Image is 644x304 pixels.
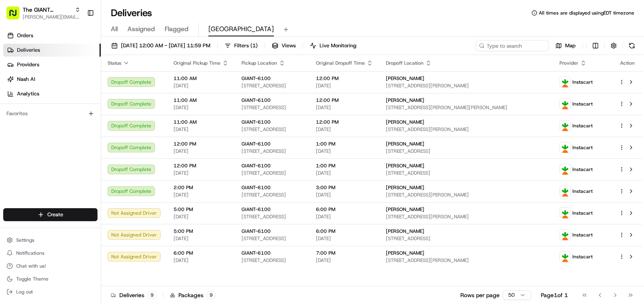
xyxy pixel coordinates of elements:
[316,82,373,89] span: [DATE]
[65,156,133,170] a: 💻API Documentation
[386,257,547,264] span: [STREET_ADDRESS][PERSON_NAME]
[386,141,424,147] span: [PERSON_NAME]
[572,188,593,194] span: Instacart
[386,235,547,242] span: [STREET_ADDRESS]
[17,61,39,68] span: Providers
[386,148,547,154] span: [STREET_ADDRESS]
[3,208,97,221] button: Create
[174,104,229,111] span: [DATE]
[386,184,424,191] span: [PERSON_NAME]
[241,206,271,213] span: GIANT-6100
[560,77,570,87] img: profile_instacart_ahold_partner.png
[5,156,65,170] a: 📗Knowledge Base
[3,87,101,100] a: Analytics
[565,42,576,49] span: Map
[23,14,80,20] button: [PERSON_NAME][EMAIL_ADDRESS][PERSON_NAME][DOMAIN_NAME]
[386,97,424,103] span: [PERSON_NAME]
[174,206,229,213] span: 5:00 PM
[3,260,97,272] button: Chat with us!
[386,228,424,234] span: [PERSON_NAME]
[16,250,44,256] span: Notifications
[386,250,424,256] span: [PERSON_NAME]
[560,164,570,175] img: profile_instacart_ahold_partner.png
[386,206,424,213] span: [PERSON_NAME]
[174,97,229,103] span: 11:00 AM
[3,273,97,285] button: Toggle Theme
[316,163,373,169] span: 1:00 PM
[17,46,40,54] span: Deliveries
[3,247,97,259] button: Notifications
[241,75,271,82] span: GIANT-6100
[16,263,46,269] span: Chat with us!
[572,122,593,129] span: Instacart
[174,75,229,82] span: 11:00 AM
[241,235,303,242] span: [STREET_ADDRESS]
[572,144,593,151] span: Instacart
[138,80,147,89] button: Start new chat
[386,75,424,82] span: [PERSON_NAME]
[572,166,593,173] span: Instacart
[241,119,271,125] span: GIANT-6100
[386,213,547,220] span: [STREET_ADDRESS][PERSON_NAME]
[16,237,34,243] span: Settings
[560,208,570,218] img: profile_instacart_ahold_partner.png
[16,159,62,167] span: Knowledge Base
[17,32,33,39] span: Orders
[572,101,593,107] span: Instacart
[386,104,547,111] span: [STREET_ADDRESS][PERSON_NAME][PERSON_NAME]
[572,210,593,216] span: Instacart
[8,160,15,166] div: 📗
[174,213,229,220] span: [DATE]
[28,85,102,92] div: We're available if you need us!
[560,186,570,196] img: profile_instacart_ahold_partner.png
[3,107,97,120] div: Favorites
[539,10,634,16] span: All times are displayed using EDT timezone
[241,126,303,133] span: [STREET_ADDRESS]
[121,42,210,49] span: [DATE] 12:00 AM - [DATE] 11:59 PM
[316,228,373,234] span: 6:00 PM
[23,6,72,14] span: The GIANT Company
[174,228,229,234] span: 5:00 PM
[316,148,373,154] span: [DATE]
[386,126,547,133] span: [STREET_ADDRESS][PERSON_NAME]
[165,24,189,34] span: Flagged
[316,192,373,198] span: [DATE]
[241,82,303,89] span: [STREET_ADDRESS]
[28,77,133,85] div: Start new chat
[221,40,261,51] button: Filters(1)
[460,291,500,299] p: Rows per page
[316,75,373,82] span: 12:00 PM
[316,250,373,256] span: 7:00 PM
[316,60,365,66] span: Original Dropoff Time
[3,29,101,42] a: Orders
[386,163,424,169] span: [PERSON_NAME]
[241,97,271,103] span: GIANT-6100
[57,178,98,185] a: Powered byPylon
[386,192,547,198] span: [STREET_ADDRESS][PERSON_NAME]
[174,257,229,264] span: [DATE]
[111,291,157,299] div: Deliveries
[572,253,593,260] span: Instacart
[316,97,373,103] span: 12:00 PM
[3,286,97,298] button: Log out
[386,82,547,89] span: [STREET_ADDRESS][PERSON_NAME]
[3,234,97,246] button: Settings
[68,160,75,166] div: 💻
[17,76,35,83] span: Nash AI
[316,104,373,111] span: [DATE]
[234,42,258,49] span: Filters
[559,60,578,66] span: Provider
[552,40,579,51] button: Map
[316,257,373,264] span: [DATE]
[148,291,157,299] div: 9
[250,42,258,49] span: ( 1 )
[541,291,568,299] div: Page 1 of 1
[241,104,303,111] span: [STREET_ADDRESS]
[174,82,229,89] span: [DATE]
[8,8,24,24] img: Nash
[8,77,23,92] img: 1736555255976-a54dd68f-1ca7-489b-9aae-adbdc363a1c4
[282,42,296,49] span: Views
[174,184,229,191] span: 2:00 PM
[316,184,373,191] span: 3:00 PM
